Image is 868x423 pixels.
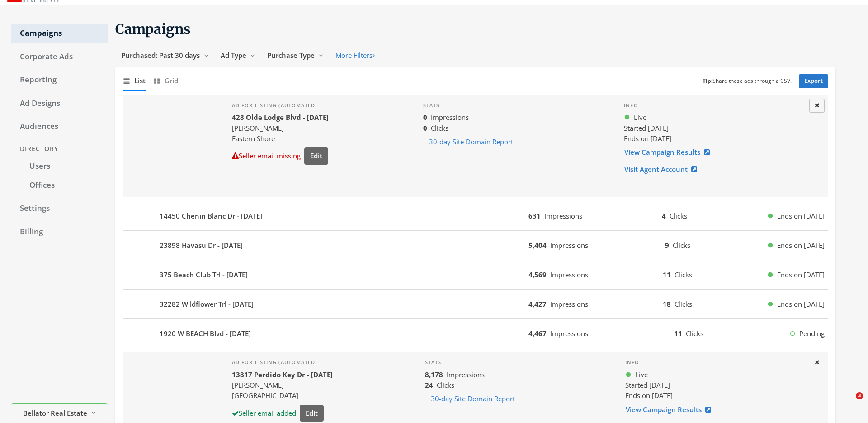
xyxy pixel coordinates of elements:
[425,359,611,366] h4: Stats
[624,144,716,161] a: View Campaign Results
[123,323,828,344] button: 1920 W BEACH Blvd - [DATE]4,467Impressions11ClicksPending
[11,141,108,157] div: Directory
[23,408,87,418] span: Bellator Real Estate
[528,241,547,250] b: 5,404
[160,211,262,221] b: 14450 Chenin Blanc Dr - [DATE]
[11,223,108,242] a: Billing
[799,328,825,339] span: Pending
[11,199,108,218] a: Settings
[528,299,547,309] b: 4,427
[431,113,469,122] span: Impressions
[624,161,703,178] a: Visit Agent Account
[423,133,519,150] button: 30-day Site Domain Report
[674,329,682,338] b: 11
[232,390,333,401] div: [GEOGRAPHIC_DATA]
[675,270,692,279] span: Clicks
[856,392,863,399] span: 3
[160,299,254,309] b: 32282 Wildflower Trl - [DATE]
[123,234,828,256] button: 23898 Havasu Dr - [DATE]5,404Impressions9ClicksEnds on [DATE]
[232,113,329,122] b: 428 Olde Lodge Blvd - [DATE]
[799,74,828,88] a: Export
[425,390,521,407] button: 30-day Site Domain Report
[121,51,200,60] span: Purchased: Past 30 days
[528,270,547,279] b: 4,569
[634,112,646,123] span: Live
[431,124,448,133] span: Clicks
[777,299,825,309] span: Ends on [DATE]
[330,47,381,64] button: More Filters
[423,102,610,109] h4: Stats
[11,48,108,67] a: Corporate Ads
[221,51,246,60] span: Ad Type
[625,359,807,366] h4: Info
[665,241,669,250] b: 9
[550,329,588,338] span: Impressions
[160,328,251,339] b: 1920 W BEACH Blvd - [DATE]
[11,71,108,90] a: Reporting
[11,94,108,113] a: Ad Designs
[215,47,261,64] button: Ad Type
[123,264,828,285] button: 375 Beach Club Trl - [DATE]4,569Impressions11ClicksEnds on [DATE]
[123,71,146,90] button: List
[624,123,807,133] div: Started [DATE]
[11,117,108,136] a: Audiences
[153,71,178,90] button: Grid
[777,270,825,280] span: Ends on [DATE]
[232,102,329,109] h4: Ad for listing (automated)
[437,380,454,390] span: Clicks
[425,370,443,379] b: 8,178
[300,405,324,422] button: Edit
[11,24,108,43] a: Campaigns
[232,408,296,418] div: Seller email added
[232,151,301,161] div: Seller email missing
[160,270,248,280] b: 375 Beach Club Trl - [DATE]
[528,329,547,338] b: 4,467
[550,299,588,309] span: Impressions
[625,401,717,418] a: View Campaign Results
[423,124,427,133] b: 0
[550,241,588,250] span: Impressions
[134,76,146,86] span: List
[624,134,671,143] span: Ends on [DATE]
[624,102,807,109] h4: Info
[165,76,178,86] span: Grid
[267,51,315,60] span: Purchase Type
[123,205,828,227] button: 14450 Chenin Blanc Dr - [DATE]631Impressions4ClicksEnds on [DATE]
[662,211,666,220] b: 4
[673,241,690,250] span: Clicks
[232,370,333,379] b: 13817 Perdido Key Dr - [DATE]
[123,293,828,315] button: 32282 Wildflower Trl - [DATE]4,427Impressions18ClicksEnds on [DATE]
[423,113,427,122] b: 0
[232,359,333,366] h4: Ad for listing (automated)
[115,47,215,64] button: Purchased: Past 30 days
[544,211,582,220] span: Impressions
[703,77,712,85] b: Tip:
[20,176,108,195] a: Offices
[425,380,433,390] b: 24
[232,380,333,390] div: [PERSON_NAME]
[160,240,243,251] b: 23898 Havasu Dr - [DATE]
[304,147,328,164] button: Edit
[232,133,329,144] div: Eastern Shore
[777,240,825,251] span: Ends on [DATE]
[115,20,191,38] span: Campaigns
[777,211,825,221] span: Ends on [DATE]
[670,211,687,220] span: Clicks
[528,211,541,220] b: 631
[686,329,703,338] span: Clicks
[663,299,671,309] b: 18
[625,391,673,400] span: Ends on [DATE]
[675,299,692,309] span: Clicks
[232,123,329,133] div: [PERSON_NAME]
[261,47,330,64] button: Purchase Type
[703,77,792,86] small: Share these ads through a CSV.
[635,370,648,380] span: Live
[625,380,807,390] div: Started [DATE]
[837,392,859,414] iframe: Intercom live chat
[20,157,108,176] a: Users
[550,270,588,279] span: Impressions
[447,370,485,379] span: Impressions
[663,270,671,279] b: 11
